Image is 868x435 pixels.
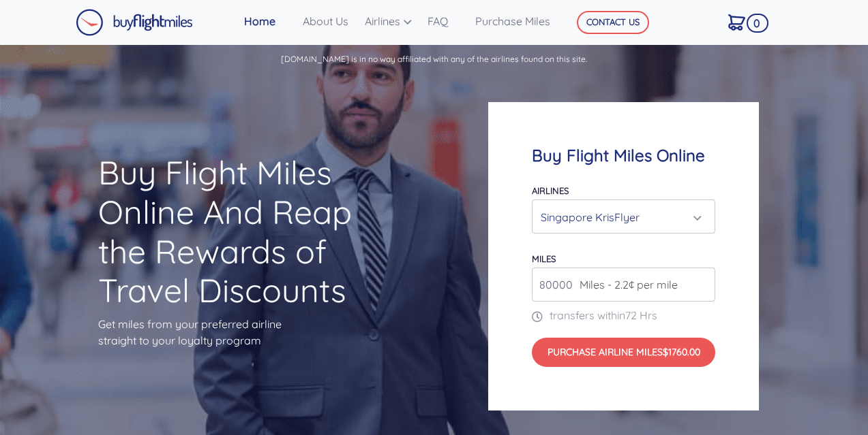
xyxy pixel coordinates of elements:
p: transfers within [532,307,715,323]
h1: Buy Flight Miles Online And Reap the Rewards of Travel Discounts [98,153,380,310]
a: Airlines [359,7,422,35]
button: Singapore KrisFlyer [532,199,715,233]
a: Buy Flight Miles Logo [76,5,193,39]
label: miles [532,253,556,264]
h4: Buy Flight Miles Online [532,146,715,165]
div: Singapore KrisFlyer [541,204,698,230]
span: 0 [747,14,768,33]
span: 72 Hrs [625,308,657,322]
img: Buy Flight Miles Logo [76,9,193,36]
img: Cart [728,14,745,31]
a: About Us [297,7,359,35]
span: Miles - 2.2¢ per mile [573,276,678,293]
a: FAQ [422,7,470,35]
a: Home [239,7,297,35]
p: Get miles from your preferred airline straight to your loyalty program [98,316,380,349]
a: 0 [723,7,764,36]
button: Purchase Airline Miles$1760.00 [532,338,715,367]
label: Airlines [532,185,569,196]
button: CONTACT US [577,11,649,34]
a: Purchase Miles [470,7,556,35]
span: $1760.00 [663,346,700,358]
